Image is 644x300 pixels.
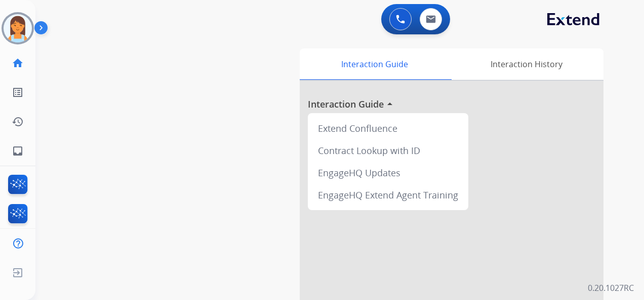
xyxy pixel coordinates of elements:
div: Interaction History [449,48,603,80]
p: 0.20.1027RC [588,282,634,294]
img: avatar [4,14,32,42]
mat-icon: list_alt [12,86,24,98]
div: EngageHQ Extend Agent Training [312,184,464,206]
mat-icon: history [12,116,24,128]
mat-icon: home [12,57,24,69]
mat-icon: inbox [12,145,24,157]
div: EngageHQ Updates [312,162,464,184]
div: Interaction Guide [300,48,449,80]
div: Extend Confluence [312,117,464,139]
div: Contract Lookup with ID [312,139,464,162]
